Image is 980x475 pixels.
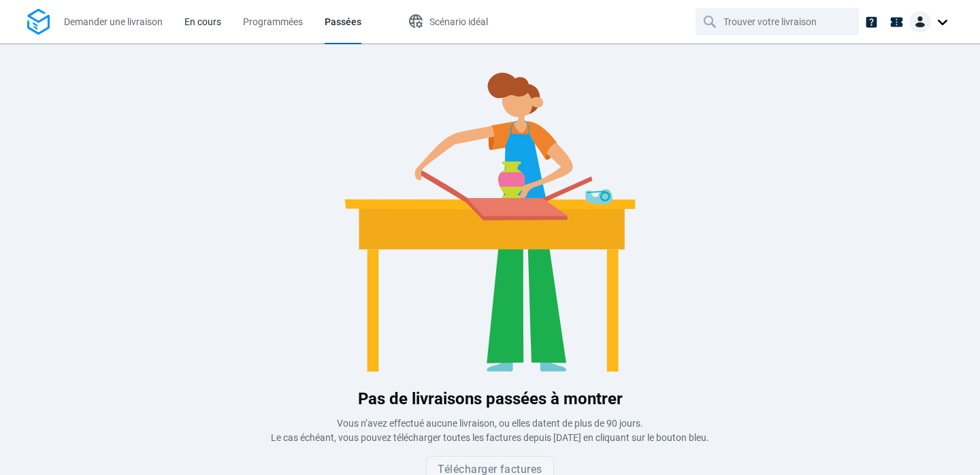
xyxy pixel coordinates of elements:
[27,9,50,35] img: Logo
[325,16,361,27] span: Passées
[909,11,931,33] img: Client
[243,16,303,27] span: Programmées
[429,16,488,27] span: Scénario idéal
[286,65,694,372] img: Blank slate
[64,16,163,27] span: Demander une livraison
[184,16,221,27] span: En cours
[22,387,958,411] h1: Pas de livraisons passées à montrer
[22,416,958,445] p: Vous n’avez effectué aucune livraison, ou elles datent de plus de 90 jours. Le cas échéant, vous ...
[723,9,834,35] input: Trouver votre livraison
